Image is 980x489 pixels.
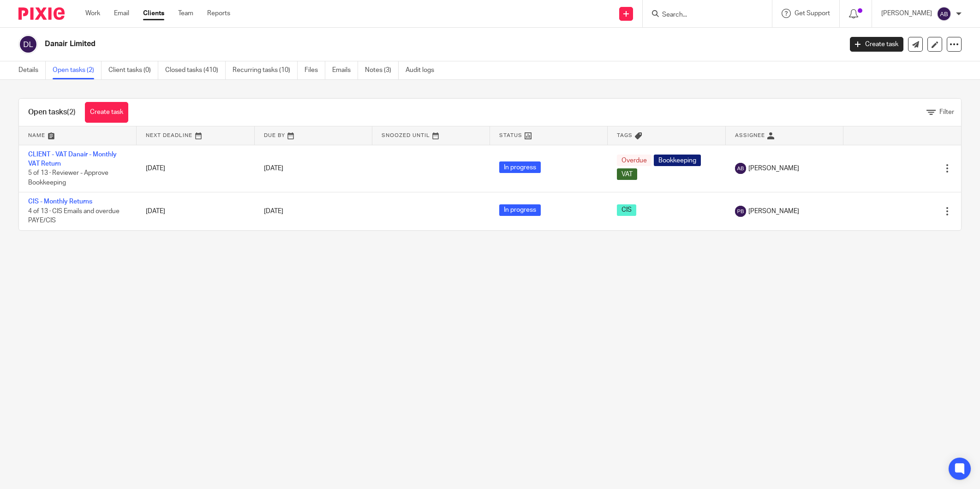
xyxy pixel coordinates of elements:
[18,35,38,54] img: svg%3E
[178,9,193,18] a: Team
[365,61,399,79] a: Notes (3)
[28,107,76,117] h1: Open tasks
[617,155,651,166] span: Overdue
[28,208,120,224] span: 4 of 13 · CIS Emails and overdue PAYE/CIS
[137,145,254,192] td: [DATE]
[67,108,76,116] span: (2)
[18,61,46,79] a: Details
[207,9,230,18] a: Reports
[406,61,441,79] a: Audit logs
[850,37,903,52] a: Create task
[735,206,746,217] img: svg%3E
[937,6,951,21] img: svg%3E
[654,155,701,166] span: Bookkeeping
[617,204,636,216] span: CIS
[881,9,932,18] p: [PERSON_NAME]
[735,163,746,174] img: svg%3E
[617,133,633,138] span: Tags
[305,61,325,79] a: Files
[748,207,799,216] span: [PERSON_NAME]
[85,9,100,18] a: Work
[53,61,102,79] a: Open tasks (2)
[748,164,799,173] span: [PERSON_NAME]
[499,133,522,138] span: Status
[114,9,129,18] a: Email
[165,61,226,79] a: Closed tasks (410)
[233,61,298,79] a: Recurring tasks (10)
[28,151,117,167] a: CLIENT - VAT Danair - Monthly VAT Return
[45,39,678,49] h2: Danair Limited
[18,7,65,20] img: Pixie
[382,133,430,138] span: Snoozed Until
[939,109,954,115] span: Filter
[137,192,254,230] td: [DATE]
[28,198,92,205] a: CIS - Monthly Returns
[108,61,158,79] a: Client tasks (0)
[617,168,637,180] span: VAT
[28,170,108,186] span: 5 of 13 · Reviewer - Approve Bookkeeping
[661,11,744,19] input: Search
[85,102,128,123] a: Create task
[332,61,358,79] a: Emails
[499,204,541,216] span: In progress
[143,9,164,18] a: Clients
[795,10,830,17] span: Get Support
[264,165,283,172] span: [DATE]
[499,161,541,173] span: In progress
[264,208,283,215] span: [DATE]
